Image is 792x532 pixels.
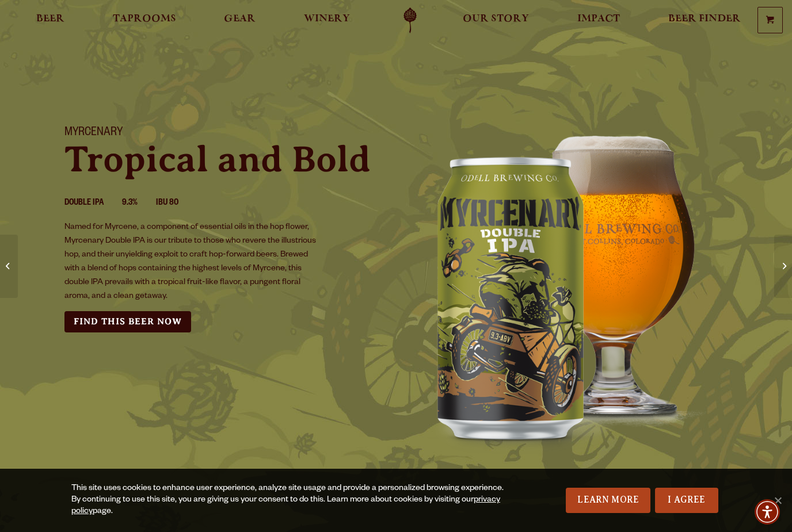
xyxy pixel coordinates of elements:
[389,7,432,33] a: Odell Home
[64,221,319,304] p: Named for Myrcene, a component of essential oils in the hop flower, Myrcenary Double IPA is our t...
[64,126,382,141] h1: Myrcenary
[655,488,718,513] a: I Agree
[71,496,500,516] a: privacy policy
[755,499,780,525] div: Accessibility Menu
[64,141,382,178] p: Tropical and Bold
[216,7,263,33] a: Gear
[463,14,529,24] span: Our Story
[577,14,620,24] span: Impact
[455,7,536,33] a: Our Story
[64,196,122,211] li: Double IPA
[71,483,512,518] div: This site uses cookies to enhance user experience, analyze site usage and provide a personalized ...
[156,196,197,211] li: IBU 80
[661,7,748,33] a: Beer Finder
[105,7,184,33] a: Taprooms
[570,7,627,33] a: Impact
[113,14,176,24] span: Taprooms
[224,14,256,24] span: Gear
[122,196,156,211] li: 9.3%
[668,14,741,24] span: Beer Finder
[29,7,72,33] a: Beer
[566,488,650,513] a: Learn More
[64,311,191,332] a: Find this Beer Now
[296,7,357,33] a: Winery
[304,14,350,24] span: Winery
[36,14,64,24] span: Beer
